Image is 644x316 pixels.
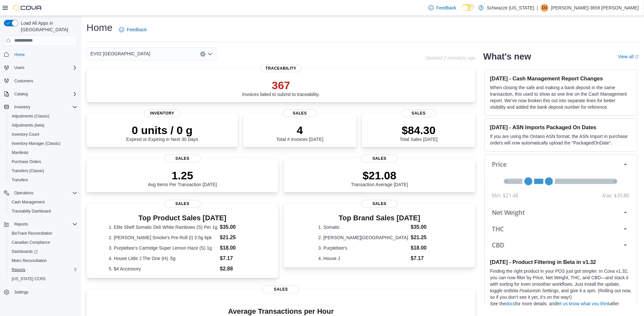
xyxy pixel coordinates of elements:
span: Catalog [12,90,77,98]
div: Total Sales [DATE] [400,124,438,142]
p: $84.30 [400,124,438,137]
button: Transfers (Classic) [7,166,80,175]
span: Sales [283,109,317,117]
dd: $18.00 [411,244,440,252]
span: Customers [14,78,33,84]
button: Manifests [7,148,80,157]
button: Reports [12,220,31,228]
dt: 4. House Little J The One (H) .5g [109,255,217,262]
button: Traceabilty Dashboard [7,207,80,216]
dt: 2. [PERSON_NAME][GEOGRAPHIC_DATA] [318,234,408,241]
button: [US_STATE] CCRS [7,274,80,283]
span: Sales [164,200,201,208]
span: Users [12,64,77,72]
a: View allExternal link [618,54,639,59]
span: Canadian Compliance [9,239,77,246]
a: Cash Management [9,198,47,206]
span: Inventory Manager (Classic) [9,140,77,147]
span: Sales [263,285,299,293]
span: Settings [12,288,77,296]
button: Purchase Orders [7,157,80,166]
dd: $21.25 [220,234,256,241]
p: 4 [276,124,323,137]
span: Traceability [260,64,302,72]
span: Dashboards [9,248,77,255]
a: Purchase Orders [9,158,44,166]
a: docs [506,301,516,306]
p: Schwazze [US_STATE] [487,4,534,12]
dt: 3. Purplebee's [318,245,408,251]
dt: 5. $4 Accessory [109,266,217,272]
dd: $7.17 [220,254,256,262]
a: Settings [12,288,31,296]
span: Washington CCRS [9,275,77,283]
span: Sales [361,155,398,162]
span: Home [12,50,77,59]
a: Inventory Manager (Classic) [9,140,63,147]
input: Dark Mode [462,4,475,11]
span: Metrc Reconciliation [12,258,47,263]
button: Canadian Compliance [7,238,80,247]
span: Adjustments (beta) [12,123,45,128]
p: Finding the right product in your POS just got simpler. In Cova v1.32, you can now filter by Pric... [490,268,632,300]
a: Transfers [9,176,31,184]
dt: 4. House J [318,255,408,262]
h3: [DATE] - Cash Management Report Changes [490,75,632,82]
dd: $21.25 [411,234,440,241]
span: Reports [9,266,77,274]
button: Inventory [12,103,33,111]
h3: [DATE] - Product Filtering in Beta in v1.32 [490,259,632,265]
span: Adjustments (Classic) [9,112,77,120]
a: Metrc Reconciliation [9,257,49,265]
span: Sales [164,155,201,162]
button: Inventory Count [7,130,80,139]
a: Home [12,51,27,59]
span: Metrc Reconciliation [9,257,77,265]
a: Dashboards [7,247,80,256]
h3: Top Brand Sales [DATE] [318,214,441,222]
dd: $7.17 [411,254,440,262]
span: Inventory Manager (Classic) [12,141,60,146]
a: [US_STATE] CCRS [9,275,48,283]
p: [PERSON_NAME]-3659 [PERSON_NAME] [551,4,639,12]
span: Inventory [12,103,77,111]
span: Purchase Orders [9,158,77,166]
button: BioTrack Reconciliation [7,229,80,238]
h3: Top Product Sales [DATE] [109,214,256,222]
button: Home [1,50,80,59]
span: Inventory [144,109,180,117]
div: Invoices failed to submit to traceability. [242,79,320,97]
h1: Home [86,21,112,34]
nav: Complex example [4,47,77,314]
a: let us know what you think [557,301,610,306]
p: If you are using the Ontario ASN format, the ASN Import in purchase orders will now automatically... [490,133,632,146]
a: Adjustments (beta) [9,121,47,129]
p: When closing the safe and making a bank deposit in the same transaction, this used to show as one... [490,84,632,110]
button: Catalog [12,90,30,98]
span: Reports [12,267,25,272]
a: Reports [9,266,28,274]
span: Manifests [12,150,28,155]
button: Customers [1,76,80,86]
span: Feedback [127,26,147,33]
span: Traceabilty Dashboard [9,207,77,215]
dd: $18.00 [220,244,256,252]
span: Settings [14,290,28,295]
h3: [DATE] - ASN Imports Packaged On Dates [490,124,632,131]
p: 0 units / 0 g [126,124,198,137]
button: Transfers [7,175,80,185]
a: Canadian Compliance [9,239,53,246]
span: Load All Apps in [GEOGRAPHIC_DATA] [18,20,77,33]
button: Operations [12,189,36,197]
button: Settings [1,287,80,297]
p: $21.08 [351,169,408,182]
dd: $35.00 [411,223,440,231]
div: Total # Invoices [DATE] [276,124,323,142]
span: Transfers (Classic) [9,167,77,175]
button: Adjustments (beta) [7,121,80,130]
a: Dashboards [9,248,40,255]
button: Adjustments (Classic) [7,112,80,121]
a: Feedback [426,1,459,14]
span: Dashboards [12,249,38,254]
